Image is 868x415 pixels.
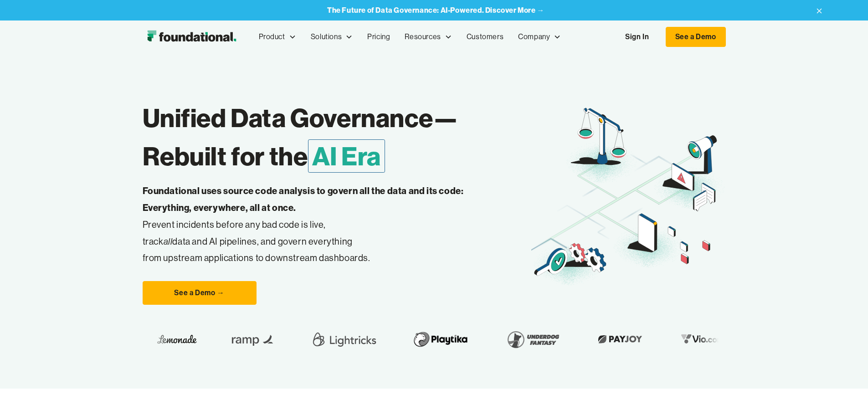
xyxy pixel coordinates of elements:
[311,31,342,43] div: Solutions
[397,22,459,52] div: Resources
[252,22,303,52] div: Product
[143,99,531,175] h1: Unified Data Governance— Rebuilt for the
[143,185,464,213] strong: Foundational uses source code analysis to govern all the data and its code: Everything, everywher...
[259,31,285,43] div: Product
[360,22,397,52] a: Pricing
[143,183,493,266] p: Prevent incidents before any bad code is live, track data and AI pipelines, and govern everything...
[405,31,441,43] div: Resources
[593,332,647,346] img: Payjoy
[459,22,511,52] a: Customers
[676,332,729,346] img: Vio.com
[666,27,726,47] a: See a Demo
[511,22,568,52] div: Company
[303,22,360,52] div: Solutions
[310,327,379,352] img: Lightricks
[308,139,385,173] span: AI Era
[408,327,473,352] img: Playtika
[143,28,241,46] img: Foundational Logo
[518,31,550,43] div: Company
[327,6,544,15] a: The Future of Data Governance: AI-Powered. Discover More →
[502,327,564,352] img: Underdog Fantasy
[143,281,257,305] a: See a Demo →
[157,332,197,346] img: Lemonade
[143,28,241,46] a: home
[616,27,658,46] a: Sign In
[164,236,173,247] em: all
[226,327,281,352] img: Ramp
